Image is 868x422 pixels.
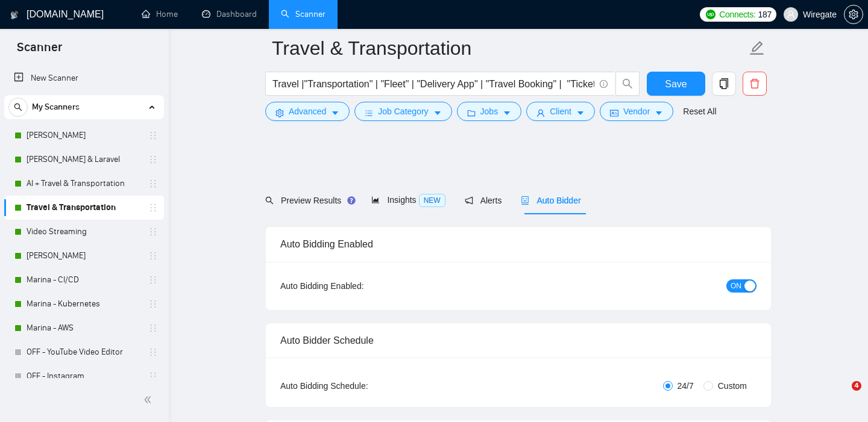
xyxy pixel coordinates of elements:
span: caret-down [331,108,339,117]
span: user [536,108,545,117]
span: Connects: [719,8,755,21]
a: [PERSON_NAME] & Laravel [27,147,141,172]
a: Travel & Transportation [27,196,141,220]
span: Vendor [623,105,650,118]
div: Tooltip anchor [346,195,357,206]
span: edit [749,40,765,56]
span: NEW [419,194,445,207]
li: New Scanner [4,66,164,90]
span: search [265,196,274,205]
div: Auto Bidding Schedule: [280,379,439,393]
a: OFF - YouTube Video Editor [27,340,141,364]
span: 24/7 [673,379,699,393]
span: holder [148,203,158,213]
button: folderJobscaret-down [457,102,522,121]
iframe: Intercom live chat [827,381,856,410]
span: 187 [758,8,772,21]
span: Client [550,105,571,118]
span: search [616,78,639,89]
span: holder [148,131,158,140]
a: New Scanner [14,66,154,90]
span: holder [148,227,158,237]
span: Scanner [7,39,72,64]
span: ON [731,279,741,293]
a: Marina - CI/CD [27,268,141,292]
span: Auto Bidder [521,196,580,205]
span: Jobs [480,105,498,118]
span: holder [148,179,158,188]
span: bars [365,108,373,117]
span: caret-down [433,108,442,117]
a: AI + Travel & Transportation [27,172,141,196]
button: delete [743,72,767,96]
button: idcardVendorcaret-down [600,102,673,121]
span: double-left [143,394,156,406]
span: delete [743,78,766,89]
a: setting [844,10,863,19]
span: robot [521,196,529,205]
span: holder [148,347,158,357]
span: notification [465,196,473,205]
a: Video Streaming [27,220,141,244]
a: Marina - Kubernetes [27,292,141,316]
span: Advanced [289,105,326,118]
span: Insights [371,195,445,205]
img: upwork-logo.png [706,10,715,19]
a: [PERSON_NAME] [27,123,141,147]
button: userClientcaret-down [526,102,595,121]
span: setting [275,108,284,117]
span: user [787,10,795,19]
span: holder [148,251,158,261]
span: Save [665,76,687,92]
input: Search Freelance Jobs... [272,76,594,92]
a: [PERSON_NAME] [27,244,141,268]
span: holder [148,299,158,309]
button: settingAdvancedcaret-down [265,102,350,121]
span: setting [844,10,863,19]
span: Preview Results [265,196,352,205]
div: Auto Bidding Enabled [280,227,756,261]
span: idcard [610,108,618,117]
span: search [9,103,27,111]
span: area-chart [371,196,380,204]
span: holder [148,155,158,164]
button: setting [844,5,863,24]
img: logo [10,5,19,25]
button: search [615,72,640,96]
div: Auto Bidding Enabled: [280,279,439,293]
input: Scanner name... [272,33,747,63]
div: Auto Bidder Schedule [280,323,756,358]
button: copy [712,72,736,96]
a: OFF - Instagram [27,364,141,388]
button: barsJob Categorycaret-down [354,102,451,121]
button: Save [647,72,705,96]
a: Reset All [683,105,716,118]
span: holder [148,323,158,333]
span: info-circle [600,80,608,88]
button: search [8,98,28,117]
span: folder [467,108,476,117]
span: caret-down [503,108,511,117]
a: Marina - AWS [27,316,141,340]
span: holder [148,275,158,285]
span: caret-down [576,108,585,117]
span: Alerts [465,196,502,205]
a: homeHome [142,9,178,19]
span: holder [148,371,158,381]
span: Job Category [378,105,428,118]
span: copy [712,78,735,89]
span: Custom [713,379,752,393]
span: 4 [852,381,861,391]
span: caret-down [655,108,663,117]
a: dashboardDashboard [202,9,257,19]
a: searchScanner [281,9,325,19]
span: My Scanners [32,95,80,119]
